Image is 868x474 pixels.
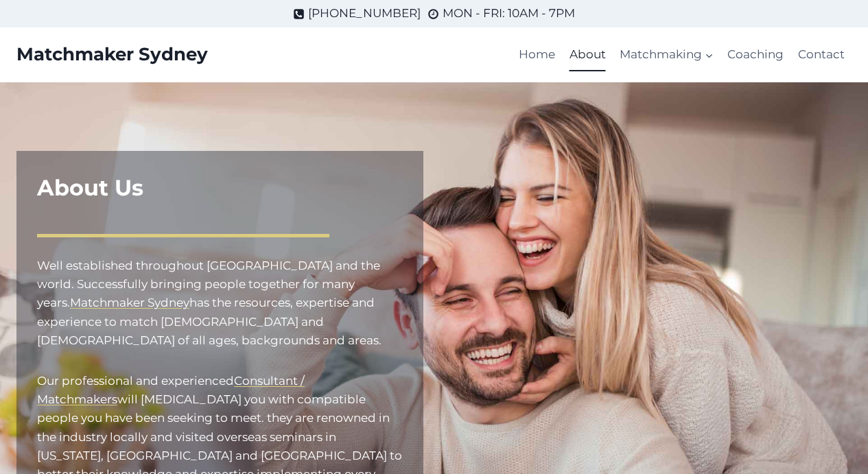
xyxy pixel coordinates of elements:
a: About [563,38,613,71]
a: Matchmaker Sydney [16,44,208,65]
span: MON - FRI: 10AM - 7PM [443,4,575,23]
nav: Primary [512,38,852,71]
a: Coaching [720,38,790,71]
span: Matchmaking [620,45,714,64]
a: Contact [791,38,852,71]
span: [PHONE_NUMBER] [308,4,421,23]
p: has the resources, expertise and experience to match [DEMOGRAPHIC_DATA] and [DEMOGRAPHIC_DATA] of... [37,257,403,350]
h1: About Us [37,171,403,204]
a: Matchmaking [613,38,720,71]
a: [PHONE_NUMBER] [293,4,421,23]
a: Home [512,38,562,71]
a: Matchmaker Sydney [70,296,189,309]
mark: Well established throughout [GEOGRAPHIC_DATA] and the world. Successfully bringing people togethe... [37,259,380,309]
